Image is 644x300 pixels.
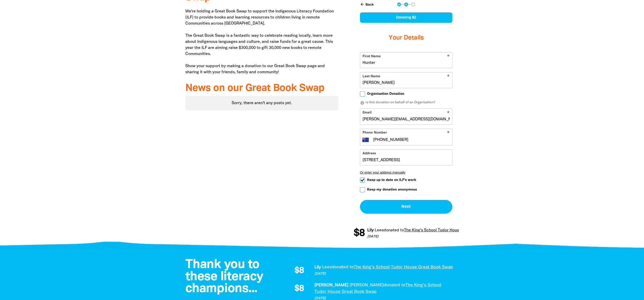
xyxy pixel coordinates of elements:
[360,178,365,183] input: Keep up to date on ILF's work
[314,283,348,287] em: [PERSON_NAME]
[404,229,494,232] a: The King's School Tudor House Great Book Swap
[350,283,384,287] em: [PERSON_NAME]
[332,265,354,269] span: donated to
[360,101,365,105] i: info
[383,229,404,232] span: donated to
[411,3,415,6] button: Navigate to step 3 of 3 to enter your payment details
[354,265,453,269] a: The King's School Tudor House Great Book Swap
[354,225,459,241] div: Donation stream
[360,100,452,105] p: Is this donation on behalf of an Organisation?
[360,91,365,97] input: Organisation Donation
[447,131,450,136] i: Required
[322,265,332,269] em: Lees
[397,3,401,6] button: Navigate to step 1 of 3 to enter your donation amount
[314,271,454,276] p: [DATE]
[185,8,338,75] p: We're holding a Great Book Swap to support the Indigenous Literacy Foundation (ILF) to provide bo...
[185,96,338,110] div: Paginated content
[384,283,405,287] span: donated to
[185,83,338,94] h3: News on our Great Book Swap
[360,12,452,23] div: Donating $2
[404,3,408,6] button: Navigate to step 2 of 3 to enter your details
[360,187,365,192] input: Keep my donation anonymous
[367,178,416,182] span: Keep up to date on ILF's work
[314,283,441,294] a: The King's School Tudor House Great Book Swap
[367,91,404,96] span: Organisation Donation
[294,285,304,293] span: $8
[360,2,365,7] i: arrow_back
[314,265,321,269] em: Lily
[353,228,364,238] span: $8
[185,96,338,110] div: Sorry, there aren't any posts yet.
[360,200,452,214] button: Next
[360,171,452,174] button: Or enter your address manually
[185,259,263,295] span: Thank you to these literacy champions...
[367,229,373,232] em: Lily
[367,234,494,239] p: [DATE]
[367,187,417,192] span: Keep my donation anonymous
[294,267,304,275] span: $8
[374,229,383,232] em: Lees
[360,28,452,48] h3: Your Details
